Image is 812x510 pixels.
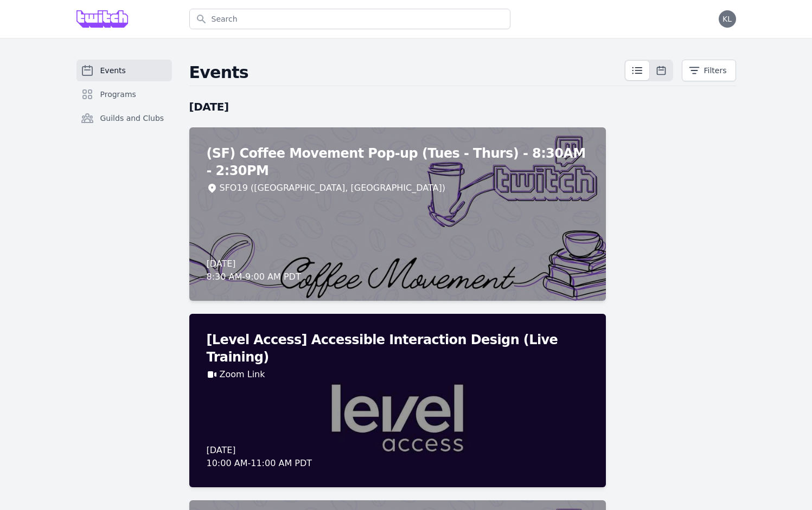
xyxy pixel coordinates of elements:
a: Programs [76,83,172,105]
span: Guilds and Clubs [100,113,164,124]
div: SFO19 ([GEOGRAPHIC_DATA], [GEOGRAPHIC_DATA]) [220,182,445,195]
div: [DATE] 10:00 AM - 11:00 AM PDT [207,444,312,470]
img: Grove [76,10,129,28]
h2: Events [189,63,624,82]
nav: Sidebar [76,60,172,146]
span: KL [723,15,732,23]
h2: [DATE] [189,99,606,114]
a: Zoom Link [220,368,265,381]
span: Events [100,65,126,76]
a: Guilds and Clubs [76,107,172,129]
a: (SF) Coffee Movement Pop-up (Tues - Thurs) - 8:30AM - 2:30PMSFO19 ([GEOGRAPHIC_DATA], [GEOGRAPHIC... [189,127,606,301]
input: Search [189,9,510,29]
a: Events [76,60,172,81]
button: KL [719,10,736,28]
span: Programs [100,89,136,100]
button: Filters [682,60,736,81]
h2: [Level Access] Accessible Interaction Design (Live Training) [207,331,589,366]
h2: (SF) Coffee Movement Pop-up (Tues - Thurs) - 8:30AM - 2:30PM [207,145,589,179]
div: [DATE] 8:30 AM - 9:00 AM PDT [207,257,301,283]
a: [Level Access] Accessible Interaction Design (Live Training)Zoom Link[DATE]10:00 AM-11:00 AM PDT [189,314,606,487]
